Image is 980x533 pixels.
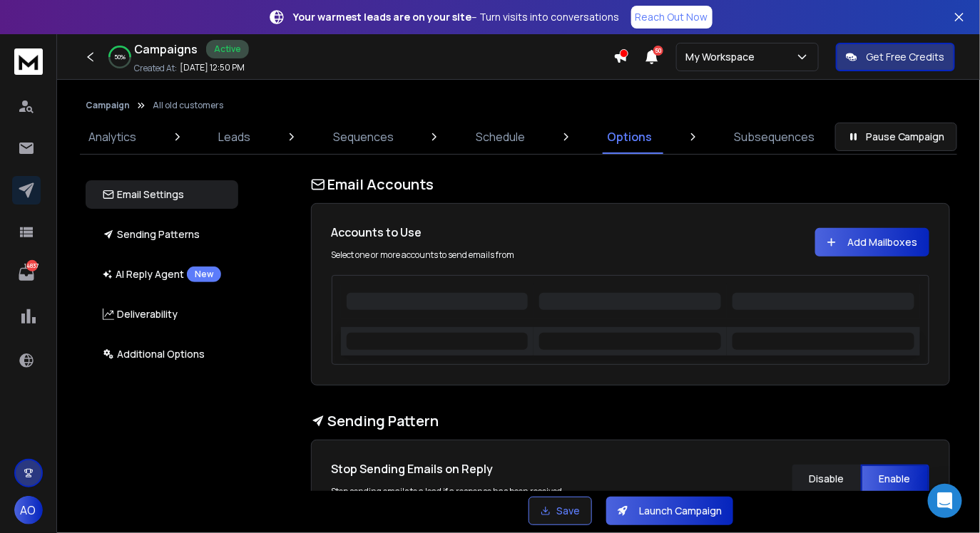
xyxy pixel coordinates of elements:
a: Schedule [467,120,534,154]
button: Campaign [86,100,130,111]
a: Leads [210,120,259,154]
p: My Workspace [685,50,760,64]
p: Get Free Credits [866,50,945,64]
a: Sequences [325,120,402,154]
a: Reach Out Now [631,6,713,29]
span: 50 [653,46,663,56]
p: Leads [218,128,250,145]
p: Reach Out Now [636,10,708,24]
a: Subsequences [726,120,824,154]
p: Email Settings [103,187,184,202]
p: 50 % [114,53,126,61]
p: [DATE] 12:50 PM [180,62,245,73]
button: AO [14,496,43,524]
p: 14837 [26,260,38,271]
img: logo [14,48,43,75]
a: Options [599,120,661,154]
div: Open Intercom Messenger [928,484,962,518]
strong: Your warmest leads are on your site [294,10,472,24]
button: Pause Campaign [835,123,957,151]
p: Created At: [134,63,177,74]
p: Subsequences [735,128,815,145]
div: Active [206,40,249,58]
button: Get Free Credits [836,43,955,71]
p: Analytics [88,128,136,145]
p: All old customers [153,100,223,111]
a: 14837 [12,260,41,289]
p: – Turn visits into conversations [294,10,620,24]
h1: Email Accounts [311,175,950,195]
p: Options [608,128,653,145]
h1: Campaigns [134,41,198,58]
button: Email Settings [86,180,238,209]
p: Sequences [333,128,394,145]
p: Schedule [476,128,525,145]
a: Analytics [80,120,145,154]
